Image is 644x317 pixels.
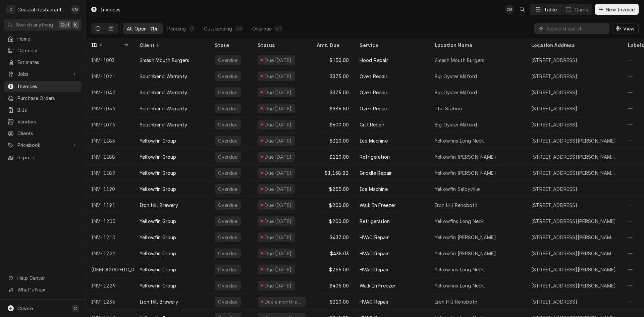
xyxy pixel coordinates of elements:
[140,186,176,193] div: Yellowfin Group
[544,6,557,13] div: Table
[151,25,157,32] div: 114
[17,47,78,54] span: Calendar
[204,25,232,32] div: Outstanding
[360,298,389,305] div: HVAC Repair
[435,137,484,144] div: Yellowfins Long Neck
[86,68,134,84] div: INV-1021
[531,73,578,80] div: [STREET_ADDRESS]
[435,186,480,193] div: Yellowfin Selbyville
[531,250,617,257] div: [STREET_ADDRESS][PERSON_NAME][PERSON_NAME]
[360,137,388,144] div: Ice Machine
[4,57,82,68] a: Estimates
[140,250,176,257] div: Yellowfin Group
[311,100,354,116] div: $586.50
[17,154,78,161] span: Reports
[217,105,238,112] div: Overdue
[264,121,292,128] div: Due [DATE]
[311,294,354,310] div: $310.00
[360,250,389,257] div: HVAC Repair
[264,282,292,289] div: Due [DATE]
[86,294,134,310] div: INV-1235
[531,234,617,241] div: [STREET_ADDRESS][PERSON_NAME][PERSON_NAME]
[217,169,238,176] div: Overdue
[531,282,616,289] div: [STREET_ADDRESS][PERSON_NAME]
[311,116,354,133] div: $600.00
[311,52,354,68] div: $150.00
[140,137,176,144] div: Yellowfin Group
[435,153,496,160] div: Yellowfin [PERSON_NAME]
[360,121,384,128] div: Grill Repair
[74,21,77,28] span: K
[252,25,272,32] div: Overdue
[4,45,82,56] a: Calendar
[531,169,617,176] div: [STREET_ADDRESS][PERSON_NAME][PERSON_NAME]
[61,21,69,28] span: Ctrl
[17,83,78,90] span: Invoices
[86,213,134,229] div: INV-1205
[360,89,387,96] div: Oven Repair
[4,81,82,92] a: Invoices
[311,277,354,294] div: $405.00
[505,5,514,14] div: CM
[4,19,82,31] button: Search anythingCtrlK
[140,298,178,305] div: Iron Hill Brewery
[140,153,176,160] div: Yellowfin Group
[360,153,390,160] div: Refrigeration
[531,57,578,64] div: [STREET_ADDRESS]
[622,25,636,32] span: View
[86,100,134,116] div: INV-1056
[4,68,82,80] a: Go to Jobs
[4,128,82,139] a: Clients
[435,169,496,176] div: Yellowfin [PERSON_NAME]
[258,42,305,49] div: Status
[531,153,617,160] div: [STREET_ADDRESS][PERSON_NAME][PERSON_NAME]
[360,57,388,64] div: Hood Repair
[86,84,134,100] div: INV-1042
[604,6,636,13] span: New Invoice
[531,137,616,144] div: [STREET_ADDRESS][PERSON_NAME]
[140,42,203,49] div: Client
[435,89,477,96] div: Big Oyster Milford
[140,234,176,241] div: Yellowfin Group
[531,89,578,96] div: [STREET_ADDRESS]
[86,197,134,213] div: INV-1191
[264,250,292,257] div: Due [DATE]
[17,274,77,281] span: Help Center
[264,234,292,241] div: Due [DATE]
[86,165,134,181] div: INV-1189
[16,21,53,28] span: Search anything
[264,73,292,80] div: Due [DATE]
[217,73,238,80] div: Overdue
[360,73,387,80] div: Oven Repair
[86,181,134,197] div: INV-1190
[264,218,292,225] div: Due [DATE]
[435,57,484,64] div: Smash Mouth Burgers
[360,105,387,112] div: Oven Repair
[217,250,238,257] div: Overdue
[4,93,82,104] a: Purchase Orders
[4,152,82,163] a: Reports
[264,105,292,112] div: Due [DATE]
[531,266,616,273] div: [STREET_ADDRESS][PERSON_NAME]
[140,57,189,64] div: Smash Mouth Burgers
[167,25,186,32] div: Pending
[6,5,15,14] div: C
[264,202,292,209] div: Due [DATE]
[140,266,176,273] div: Yellowfin Group
[17,286,77,293] span: What's New
[311,197,354,213] div: $200.00
[311,181,354,197] div: $255.00
[311,68,354,84] div: $375.00
[4,140,82,151] a: Go to Pricebook
[435,105,462,112] div: The Station
[217,298,238,305] div: Overdue
[531,186,578,193] div: [STREET_ADDRESS]
[575,6,588,13] div: Cards
[435,73,477,80] div: Big Oyster Milford
[140,105,187,112] div: Southbend Warranty
[531,218,616,225] div: [STREET_ADDRESS][PERSON_NAME]
[531,42,616,49] div: Location Address
[276,25,281,32] div: 60
[140,121,187,128] div: Southbend Warranty
[140,169,176,176] div: Yellowfin Group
